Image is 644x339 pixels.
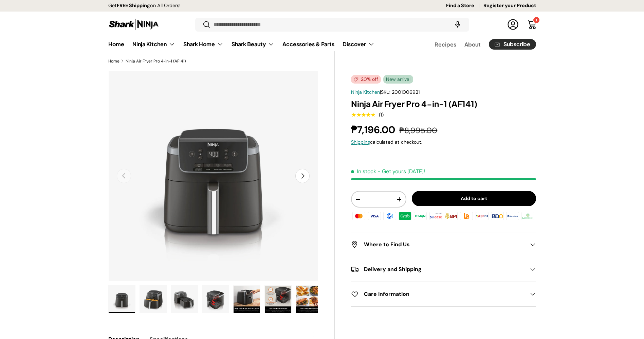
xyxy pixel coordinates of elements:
img: master [351,211,366,221]
summary: Shark Beauty [227,37,278,51]
img: bdo [490,211,505,221]
summary: Ninja Kitchen [128,37,179,51]
h2: Delivery and Shipping [351,265,525,273]
div: calculated at checkout. [351,139,536,146]
img: maya [413,211,428,221]
summary: Delivery and Shipping [351,257,536,282]
div: 5.0 out of 5.0 stars [351,112,375,118]
img: bpi [444,211,459,221]
nav: Primary [108,37,374,51]
span: 20% off [351,75,381,84]
img: ubp [459,211,474,221]
span: SKU: [381,89,390,95]
summary: Discover [338,37,379,51]
a: Ninja Kitchen [132,37,175,51]
a: Accessories & Parts [282,37,334,51]
img: Ninja Air Fryer Pro 4-in-1 (AF141) [202,286,229,313]
a: Ninja Air Fryer Pro 4-in-1 (AF141) [126,59,186,63]
a: Subscribe [489,39,536,50]
img: grabpay [398,211,412,221]
nav: Breadcrumbs [108,58,335,64]
strong: FREE Shipping [117,2,150,8]
p: - Get yours [DATE]! [378,168,425,175]
a: Discover [343,37,374,51]
a: Shark Beauty [232,37,274,51]
a: Shark Home [183,37,223,51]
img: qrph [474,211,489,221]
h1: Ninja Air Fryer Pro 4-in-1 (AF141) [351,99,536,109]
span: ★★★★★ [351,111,375,118]
nav: Secondary [418,37,536,51]
p: Get on All Orders! [108,2,181,10]
img: Ninja Air Fryer Pro 4-in-1 (AF141) [171,286,198,313]
a: Home [108,37,124,51]
img: visa [367,211,382,221]
a: Ninja Kitchen [351,89,380,95]
div: (1) [379,112,384,118]
img: Ninja Air Fryer Pro 4-in-1 (AF141) [140,286,166,313]
strong: ₱7,196.00 [351,123,397,136]
img: Ninja Air Fryer Pro 4-in-1 (AF141) [234,286,260,313]
media-gallery: Gallery Viewer [108,71,318,315]
span: Subscribe [503,41,530,47]
img: https://sharkninja.com.ph/products/ninja-air-fryer-pro-4-in-1-af141 [109,286,135,313]
summary: Where to Find Us [351,232,536,257]
img: gcash [382,211,397,221]
a: Find a Store [446,2,483,10]
h2: Where to Find Us [351,240,525,249]
img: Ninja Air Fryer Pro 4-in-1 (AF141) [296,286,323,313]
span: | [380,89,420,95]
img: Ninja Air Fryer Pro 4-in-1 (AF141) [265,286,291,313]
s: ₱8,995.00 [399,125,437,136]
span: New arrival [383,75,413,84]
span: 2001006921 [392,89,420,95]
img: Shark Ninja Philippines [108,18,159,31]
summary: Care information [351,282,536,306]
a: Home [108,59,119,63]
h2: Care information [351,290,525,298]
a: About [464,38,481,51]
span: In stock [351,168,376,175]
summary: Shark Home [179,37,227,51]
a: Shipping [351,139,370,145]
speech-search-button: Search by voice [447,17,468,32]
img: landbank [520,211,535,221]
a: Recipes [435,38,456,51]
a: Register your Product [483,2,536,10]
button: Add to cart [412,191,536,206]
span: 1 [536,18,537,22]
img: billease [428,211,443,221]
img: metrobank [505,211,520,221]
